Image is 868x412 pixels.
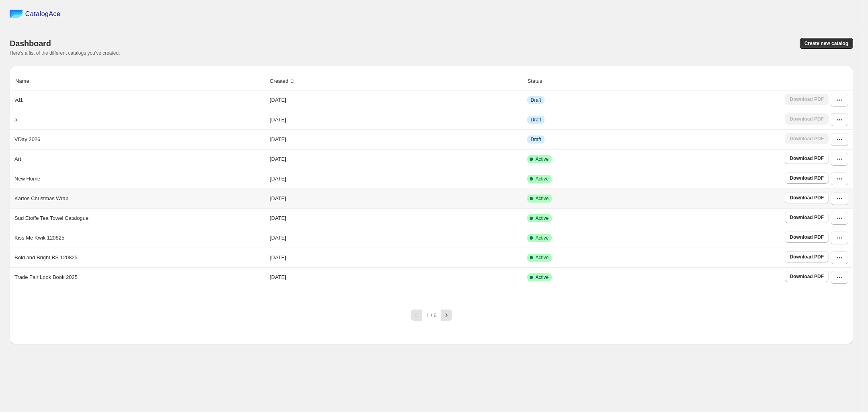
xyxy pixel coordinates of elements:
span: Active [535,215,549,221]
span: Active [535,176,549,182]
img: catalog ace [10,10,23,18]
span: Dashboard [10,39,51,48]
span: Draft [530,97,541,103]
span: Download PDF [790,254,824,260]
td: [DATE] [267,267,525,287]
span: Download PDF [790,214,824,221]
td: [DATE] [267,248,525,267]
p: VDay 2026 [14,135,40,143]
span: Download PDF [790,175,824,181]
td: [DATE] [267,129,525,149]
p: Kartos Christmas Wrap [14,195,68,203]
td: [DATE] [267,110,525,129]
span: Here's a list of the different catalogs you've created. [10,50,120,56]
td: [DATE] [267,228,525,248]
span: Active [535,235,549,241]
a: Download PDF [785,172,829,184]
a: Download PDF [785,232,829,243]
button: Status [526,74,551,89]
span: Draft [530,136,541,143]
span: 1 / 6 [426,312,436,318]
p: Bold and Bright BS 120825 [14,254,78,262]
button: Create new catalog [800,38,853,49]
button: Name [14,74,39,89]
button: Created [268,74,297,89]
td: [DATE] [267,90,525,110]
td: [DATE] [267,149,525,169]
p: Kiss Me Kwik 120825 [14,234,64,242]
p: vd1 [14,96,23,104]
a: Download PDF [785,251,829,262]
p: Sud Etoffe Tea Towel Catalogue [14,214,88,222]
span: Download PDF [790,155,824,162]
a: Download PDF [785,271,829,282]
p: New Home [14,175,40,183]
span: Create new catalog [805,40,848,47]
td: [DATE] [267,189,525,208]
p: Art [14,155,21,163]
span: Active [535,156,549,162]
span: Download PDF [790,234,824,240]
a: Download PDF [785,153,829,164]
span: Draft [530,117,541,123]
a: Download PDF [785,212,829,223]
p: Trade Fair Look Book 2025 [14,273,78,281]
span: Download PDF [790,195,824,201]
td: [DATE] [267,208,525,228]
span: Active [535,254,549,261]
span: Download PDF [790,273,824,280]
p: a [14,116,17,124]
a: Download PDF [785,192,829,203]
span: Active [535,195,549,202]
span: Active [535,274,549,281]
span: CatalogAce [25,10,61,18]
td: [DATE] [267,169,525,189]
